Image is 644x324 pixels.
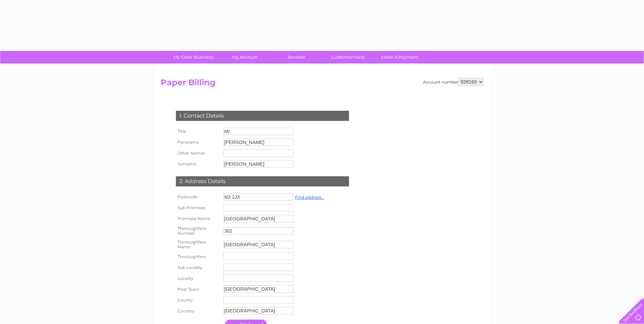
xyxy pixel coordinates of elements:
[174,284,222,294] th: Post Town
[174,148,222,159] th: Other Names
[174,202,222,213] th: Sub Premises
[165,51,221,64] a: My Clear Business
[174,224,222,238] th: Thoroughfare Number
[295,195,324,200] a: Find address...
[320,51,376,64] a: Customer Help
[174,262,222,273] th: Sub Locality
[161,78,484,91] h2: Paper Billing
[174,305,222,316] th: Country
[423,78,484,86] div: Account number
[174,192,222,202] th: Postcode
[176,111,349,121] div: 1. Contact Details
[372,51,428,64] a: Make A Payment
[174,137,222,148] th: Forename
[217,51,273,64] a: My Account
[176,176,349,186] div: 2. Address Details
[174,238,222,251] th: Thoroughfare Name
[174,273,222,284] th: Locality
[269,51,325,64] a: Services
[174,294,222,305] th: County
[174,159,222,169] th: Surname
[174,251,222,262] th: Thoroughfare
[174,126,222,137] th: Title
[174,213,222,224] th: Premises Name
